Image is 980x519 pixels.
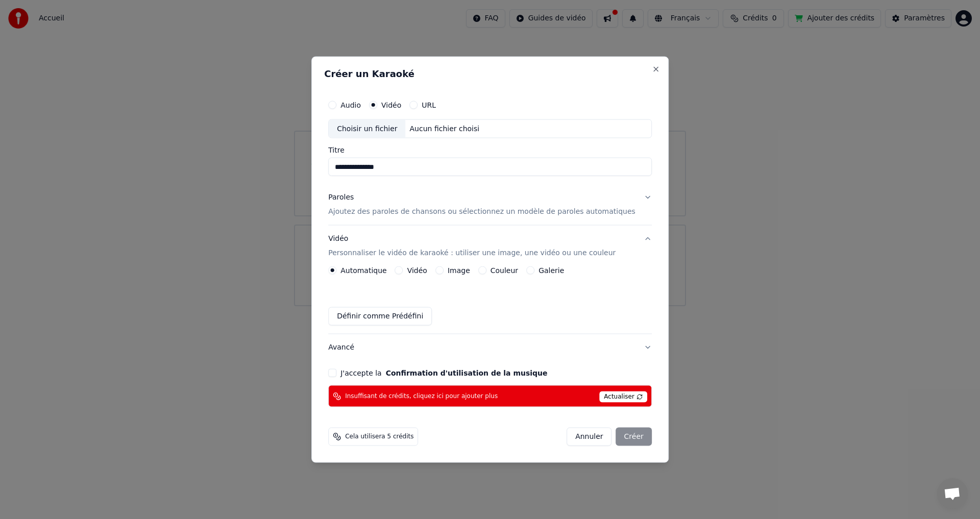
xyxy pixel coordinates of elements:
div: Vidéo [328,234,616,258]
label: Image [448,267,470,274]
label: URL [422,101,436,108]
p: Personnaliser le vidéo de karaoké : utiliser une image, une vidéo ou une couleur [328,248,616,258]
div: Paroles [328,192,354,203]
p: Ajoutez des paroles de chansons ou sélectionnez un modèle de paroles automatiques [328,207,635,217]
div: Aucun fichier choisi [406,123,484,134]
label: J'accepte la [340,369,547,377]
label: Vidéo [381,101,401,108]
span: Actualiser [599,391,647,403]
div: VidéoPersonnaliser le vidéo de karaoké : utiliser une image, une vidéo ou une couleur [328,266,652,334]
button: J'accepte la [386,369,548,377]
button: VidéoPersonnaliser le vidéo de karaoké : utiliser une image, une vidéo ou une couleur [328,226,652,266]
label: Audio [340,101,361,108]
span: Insuffisant de crédits, cliquez ici pour ajouter plus [345,392,498,400]
label: Couleur [491,267,518,274]
label: Automatique [340,267,386,274]
label: Vidéo [407,267,427,274]
button: Annuler [567,428,611,446]
button: Définir comme Prédéfini [328,307,432,326]
button: ParolesAjoutez des paroles de chansons ou sélectionnez un modèle de paroles automatiques [328,184,652,225]
label: Titre [328,146,652,154]
div: Choisir un fichier [329,119,405,138]
h2: Créer un Karaoké [324,69,656,78]
span: Cela utilisera 5 crédits [345,433,413,441]
label: Galerie [538,267,564,274]
button: Avancé [328,334,652,361]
